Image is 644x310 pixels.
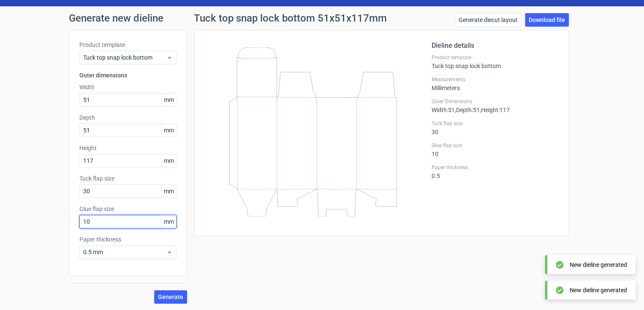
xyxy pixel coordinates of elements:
[570,286,627,294] div: New dieline generated
[83,248,166,256] span: 0.5 mm
[432,54,558,61] label: Product template
[79,235,177,244] label: Paper thickness
[161,185,176,198] span: mm
[432,76,558,83] label: Measurements
[432,164,558,179] div: 0.5
[432,164,558,171] label: Paper thickness
[79,83,177,91] label: Width
[194,13,387,23] h1: Tuck top snap lock bottom 51x51x117mm
[79,205,177,213] label: Glue flap size
[79,71,177,80] h3: Outer dimensions
[161,154,176,167] span: mm
[79,113,177,122] label: Depth
[432,107,455,113] span: Width : 51
[432,120,558,127] label: Tuck flap size
[432,76,558,91] div: Millimeters
[161,215,176,228] span: mm
[79,144,177,152] label: Height
[154,290,187,304] button: Generate
[455,107,480,113] span: , Depth : 51
[525,13,569,27] a: Download file
[161,93,176,106] span: mm
[432,98,558,105] label: Outer Dimensions
[158,294,183,300] span: Generate
[79,41,177,49] label: Product template
[432,41,558,51] h2: Dieline details
[480,107,510,113] span: , Height : 117
[455,13,522,27] a: Generate diecut layout
[161,124,176,137] span: mm
[432,142,558,149] label: Glue flap size
[432,54,558,69] div: Tuck top snap lock bottom
[432,142,558,157] div: 10
[83,53,166,62] span: Tuck top snap lock bottom
[79,174,177,183] label: Tuck flap size
[570,261,627,269] div: New dieline generated
[432,120,558,135] div: 30
[69,13,576,23] h1: Generate new dieline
